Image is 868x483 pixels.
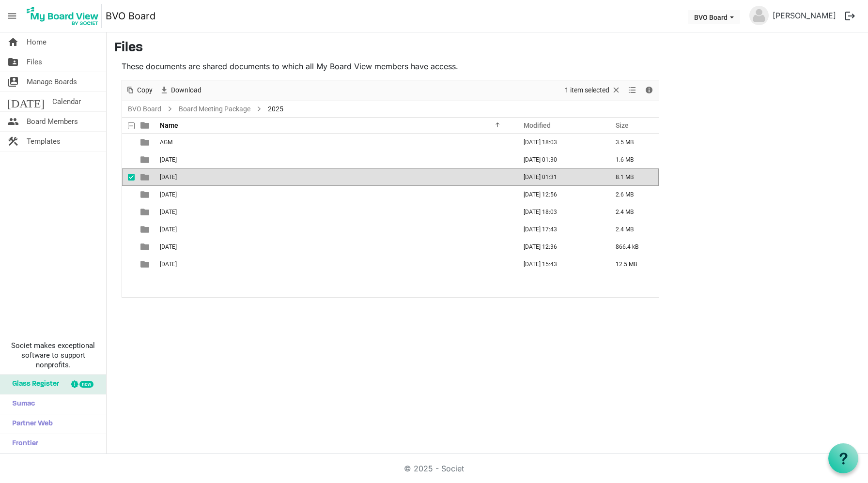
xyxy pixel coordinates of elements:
div: Details [641,80,657,101]
span: Download [170,84,202,96]
td: checkbox [122,203,135,221]
h3: Files [114,40,860,57]
td: checkbox [122,221,135,238]
img: My Board View Logo [24,4,102,28]
td: AGM is template cell column header Name [157,134,513,151]
td: 1.6 MB is template cell column header Size [605,151,659,168]
td: August 28, 2025 is template cell column header Name [157,168,513,186]
span: [DATE] [160,174,177,181]
span: [DATE] [160,209,177,215]
td: 3.5 MB is template cell column header Size [605,134,659,151]
button: Copy [124,84,155,96]
a: BVO Board [126,103,163,115]
td: checkbox [122,238,135,256]
td: 12.5 MB is template cell column header Size [605,256,659,273]
td: June 27, 2025 17:43 column header Modified [513,221,605,238]
td: August 28, 2025 01:30 column header Modified [513,151,605,168]
div: Copy [122,80,156,101]
span: Manage Boards [27,72,77,91]
span: Partner Web [7,414,53,434]
span: Calendar [52,92,81,111]
span: Frontier [7,434,38,453]
td: February 26, 2025 12:56 column header Modified [513,186,605,203]
div: new [79,381,93,388]
td: is template cell column header type [135,221,157,238]
td: is template cell column header type [135,134,157,151]
td: June 02, 2025 18:03 column header Modified [513,134,605,151]
div: Clear selection [561,80,624,101]
td: June 02, 2025 18:03 column header Modified [513,203,605,221]
span: Board Members [27,112,78,131]
td: is template cell column header type [135,151,157,168]
span: [DATE] [7,92,45,111]
td: Feb 27th, 2025 is template cell column header Name [157,186,513,203]
div: View [624,80,641,101]
a: © 2025 - Societ [404,464,464,473]
span: menu [3,7,21,25]
button: logout [840,6,860,26]
td: Mar 27th, 2025 is template cell column header Name [157,238,513,256]
span: Societ makes exceptional software to support nonprofits. [4,341,102,370]
button: Details [643,84,656,96]
td: 2.6 MB is template cell column header Size [605,186,659,203]
a: My Board View Logo [24,4,106,28]
span: 1 item selected [564,84,610,96]
td: is template cell column header type [135,203,157,221]
td: is template cell column header type [135,186,157,203]
span: 2025 [266,103,285,115]
td: August 28, 2025 01:31 column header Modified [513,168,605,186]
span: [DATE] [160,226,177,233]
td: 8.1 MB is template cell column header Size [605,168,659,186]
td: May 29th, 2025 is template cell column header Name [157,256,513,273]
span: Name [160,121,178,129]
td: is template cell column header type [135,256,157,273]
span: [DATE] [160,243,177,250]
td: Jan 30th, 2025 is template cell column header Name [157,203,513,221]
a: [PERSON_NAME] [769,6,840,25]
a: BVO Board [106,6,155,26]
span: switch_account [7,72,19,91]
span: [DATE] [160,156,177,163]
td: June 26, 2025 is template cell column header Name [157,221,513,238]
span: Templates [27,132,61,151]
td: June 03, 2025 15:43 column header Modified [513,256,605,273]
span: home [7,32,19,52]
td: checkbox [122,151,135,168]
button: BVO Board dropdownbutton [688,10,740,24]
span: Sumac [7,394,35,414]
button: Selection [563,84,623,96]
td: is template cell column header type [135,168,157,186]
td: checkbox [122,186,135,203]
span: folder_shared [7,52,19,72]
p: These documents are shared documents to which all My Board View members have access. [122,60,659,72]
img: no-profile-picture.svg [749,6,769,25]
span: AGM [160,139,172,146]
span: people [7,112,19,131]
td: March 25, 2025 12:36 column header Modified [513,238,605,256]
a: Board Meeting Package [177,103,252,115]
td: checkbox [122,134,135,151]
div: Download [156,80,205,101]
span: Modified [524,121,551,129]
span: Copy [136,84,154,96]
button: View dropdownbutton [626,84,638,96]
td: checkbox [122,256,135,273]
td: 2.4 MB is template cell column header Size [605,221,659,238]
td: Apr 24th, 2025 is template cell column header Name [157,151,513,168]
td: 866.4 kB is template cell column header Size [605,238,659,256]
td: checkbox [122,168,135,186]
td: is template cell column header type [135,238,157,256]
span: Glass Register [7,375,59,394]
span: Files [27,52,42,72]
span: Home [27,32,46,52]
span: construction [7,132,19,151]
span: [DATE] [160,191,177,198]
span: [DATE] [160,261,177,268]
td: 2.4 MB is template cell column header Size [605,203,659,221]
span: Size [616,121,629,129]
button: Download [158,84,203,96]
